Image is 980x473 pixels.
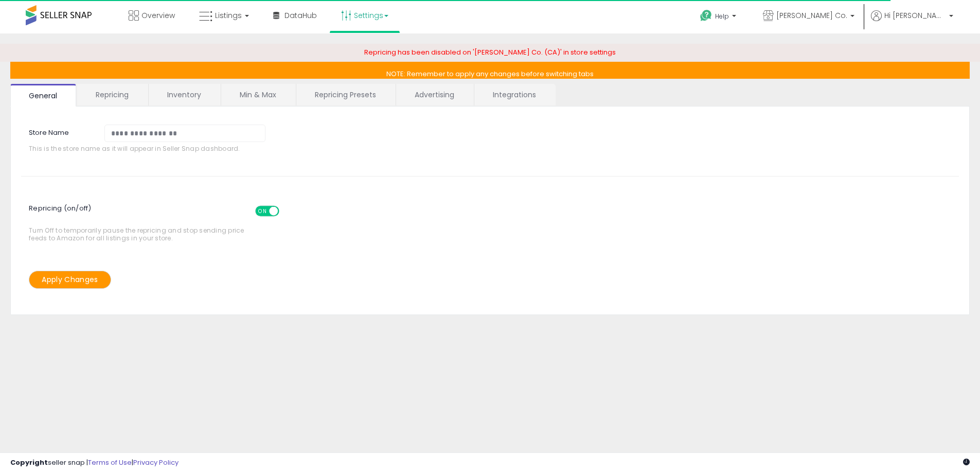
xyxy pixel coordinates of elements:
span: Hi [PERSON_NAME] [884,10,946,21]
label: Store Name [21,125,97,138]
span: Help [715,12,729,21]
p: NOTE: Remember to apply any changes before switching tabs [10,62,970,79]
a: Min & Max [221,84,295,106]
span: Repricing has been disabled on '[PERSON_NAME] Co. (CA)' in store settings [364,47,616,57]
div: seller snap | | [10,458,179,468]
span: [PERSON_NAME] Co. [776,10,847,21]
a: General [10,84,76,107]
span: Repricing (on/off) [29,198,289,226]
a: Hi [PERSON_NAME] [871,10,953,33]
span: This is the store name as it will appear in Seller Snap dashboard. [29,145,273,152]
span: OFF [278,206,294,215]
a: Help [692,2,746,33]
span: Listings [215,10,242,21]
i: Get Help [700,9,712,22]
button: Apply Changes [29,271,111,289]
a: Terms of Use [88,458,132,467]
span: Turn Off to temporarily pause the repricing and stop sending price feeds to Amazon for all listin... [29,201,250,242]
a: Integrations [474,84,555,106]
a: Repricing [77,84,147,106]
a: Repricing Presets [296,84,395,106]
a: Inventory [149,84,220,106]
a: Advertising [396,84,473,106]
span: ON [256,206,269,215]
strong: Copyright [10,458,48,467]
span: Overview [141,10,175,21]
a: Privacy Policy [133,458,179,467]
span: DataHub [284,10,317,21]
